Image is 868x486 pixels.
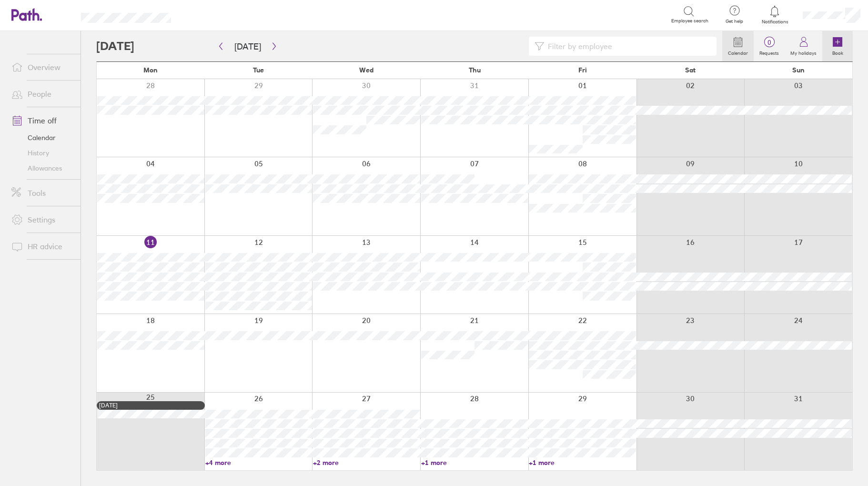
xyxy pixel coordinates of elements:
span: 0 [754,39,785,46]
a: +4 more [205,458,313,467]
div: Search [197,10,221,19]
span: Tue [253,66,264,74]
a: Calendar [722,31,754,61]
a: Notifications [759,5,790,25]
div: [DATE] [99,402,202,409]
a: +1 more [421,458,528,467]
a: Book [822,31,853,61]
a: Tools [4,183,81,202]
span: Employee search [671,18,708,24]
a: Settings [4,210,81,229]
label: Book [827,48,849,56]
a: Time off [4,111,81,130]
a: People [4,84,81,103]
label: Requests [754,48,785,56]
a: 0Requests [754,31,785,61]
button: [DATE] [227,39,269,54]
a: Allowances [4,161,81,176]
a: +1 more [529,458,636,467]
span: Sat [685,66,696,74]
a: My holidays [785,31,822,61]
span: Notifications [759,19,790,25]
span: Fri [578,66,587,74]
input: Filter by employee [544,37,711,55]
a: HR advice [4,237,81,256]
span: Wed [359,66,373,74]
a: Calendar [4,130,81,145]
a: +2 more [313,458,420,467]
a: History [4,145,81,161]
span: Mon [143,66,158,74]
span: Sun [792,66,805,74]
span: Thu [469,66,481,74]
label: My holidays [785,48,822,56]
span: Get help [719,19,750,24]
a: Overview [4,58,81,77]
label: Calendar [722,48,754,56]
